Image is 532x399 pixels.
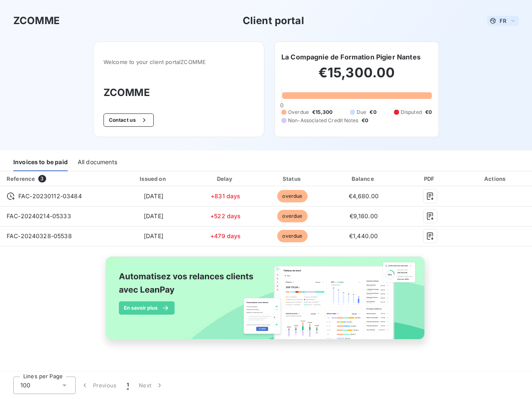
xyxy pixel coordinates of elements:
[144,192,163,199] span: [DATE]
[195,175,256,183] div: Delay
[78,154,117,171] div: All documents
[134,377,169,394] button: Next
[38,175,46,182] span: 3
[312,108,332,116] span: €15,300
[127,381,129,389] span: 1
[13,154,68,171] div: Invoices to be paid
[281,64,432,89] h2: €15,300.00
[211,192,240,199] span: +831 days
[362,117,368,124] span: €0
[122,377,134,394] button: 1
[98,251,434,354] img: banner
[103,85,254,100] h3: ZCOMME
[116,175,191,183] div: Issued on
[7,232,72,239] span: FAC-20240328-05538
[288,117,358,124] span: Non-Associated Credit Notes
[288,108,309,116] span: Overdue
[7,175,35,182] div: Reference
[350,212,378,219] span: €9,180.00
[425,108,432,116] span: €0
[280,102,283,108] span: 0
[103,113,154,127] button: Contact us
[20,381,30,389] span: 100
[210,212,241,219] span: +522 days
[277,190,307,202] span: overdue
[500,17,506,24] span: FR
[277,210,307,222] span: overdue
[402,175,458,183] div: PDF
[7,212,71,219] span: FAC-20240214-05333
[76,377,122,394] button: Previous
[349,232,378,239] span: €1,440.00
[328,175,399,183] div: Balance
[369,108,376,116] span: €0
[281,52,421,62] h6: La Compagnie de Formation Pigier Nantes
[277,230,307,242] span: overdue
[461,175,530,183] div: Actions
[210,232,241,239] span: +479 days
[144,212,163,219] span: [DATE]
[260,175,325,183] div: Status
[349,192,379,199] span: €4,680.00
[243,13,304,28] h3: Client portal
[18,192,82,200] span: FAC-20230112-03484
[401,108,422,116] span: Disputed
[103,59,254,65] span: Welcome to your client portal ZCOMME
[13,13,60,28] h3: ZCOMME
[144,232,163,239] span: [DATE]
[357,108,366,116] span: Due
